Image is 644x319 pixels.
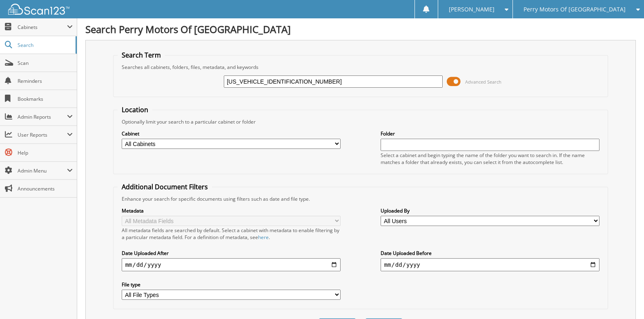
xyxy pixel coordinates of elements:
[118,118,603,125] div: Optionally limit your search to a particular cabinet or folder
[258,234,269,241] a: here
[524,7,626,12] span: Perry Motors Of [GEOGRAPHIC_DATA]
[18,42,71,49] span: Search
[122,207,340,214] label: Metadata
[118,51,165,60] legend: Search Term
[465,79,501,85] span: Advanced Search
[381,250,599,257] label: Date Uploaded Before
[118,105,152,114] legend: Location
[122,130,340,137] label: Cabinet
[18,78,73,84] span: Reminders
[122,227,340,241] div: All metadata fields are searched by default. Select a cabinet with metadata to enable filtering b...
[18,131,67,138] span: User Reports
[18,95,73,102] span: Bookmarks
[603,280,644,319] iframe: Chat Widget
[85,22,636,36] h1: Search Perry Motors Of [GEOGRAPHIC_DATA]
[8,4,69,15] img: scan123-logo-white.svg
[18,24,67,31] span: Cabinets
[381,258,599,271] input: end
[18,185,73,192] span: Announcements
[118,195,603,202] div: Enhance your search for specific documents using filters such as date and file type.
[18,167,67,174] span: Admin Menu
[122,281,340,288] label: File type
[449,7,495,12] span: [PERSON_NAME]
[18,149,73,156] span: Help
[381,130,599,137] label: Folder
[118,182,212,191] legend: Additional Document Filters
[18,113,67,120] span: Admin Reports
[18,60,73,66] span: Scan
[122,258,340,271] input: start
[122,250,340,257] label: Date Uploaded After
[381,207,599,214] label: Uploaded By
[118,64,603,71] div: Searches all cabinets, folders, files, metadata, and keywords
[381,152,599,166] div: Select a cabinet and begin typing the name of the folder you want to search in. If the name match...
